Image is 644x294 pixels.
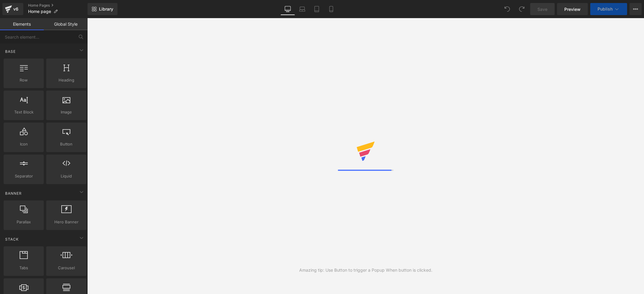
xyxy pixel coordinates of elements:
[5,265,42,271] span: Tabs
[28,3,88,8] a: Home Pages
[309,3,324,15] a: Tablet
[99,6,113,12] span: Library
[5,109,42,115] span: Text Block
[5,219,42,225] span: Parallax
[2,3,23,15] a: v6
[5,141,42,147] span: Icon
[88,3,117,15] a: New Library
[564,6,581,12] span: Preview
[48,265,85,271] span: Carousel
[299,267,432,273] div: Amazing tip: Use Button to trigger a Popup When button is clicked.
[516,3,528,15] button: Redo
[48,77,85,83] span: Heading
[598,7,613,11] span: Publish
[630,3,642,15] button: More
[48,219,85,225] span: Hero Banner
[5,236,19,242] span: Stack
[501,3,513,15] button: Undo
[48,173,85,179] span: Liquid
[557,3,588,15] a: Preview
[28,9,51,14] span: Home page
[48,141,85,147] span: Button
[537,6,547,12] span: Save
[12,5,20,13] div: v6
[5,173,42,179] span: Separator
[324,3,338,15] a: Mobile
[5,190,22,196] span: Banner
[5,77,42,83] span: Row
[48,109,85,115] span: Image
[590,3,627,15] button: Publish
[5,49,16,54] span: Base
[280,3,295,15] a: Desktop
[295,3,309,15] a: Laptop
[44,18,88,30] a: Global Style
